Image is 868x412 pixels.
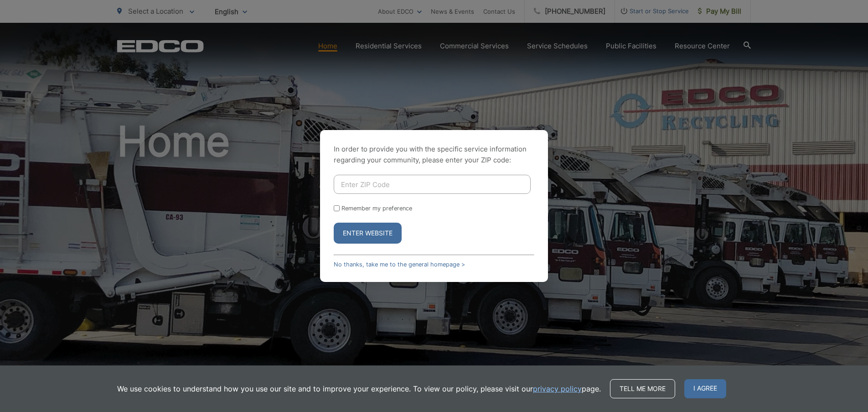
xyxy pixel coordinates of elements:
button: Enter Website [334,223,402,244]
a: Tell me more [610,379,675,398]
a: No thanks, take me to the general homepage > [334,261,465,268]
span: I agree [684,379,726,398]
a: privacy policy [533,383,582,394]
p: We use cookies to understand how you use our site and to improve your experience. To view our pol... [117,383,601,394]
input: Enter ZIP Code [334,175,531,194]
label: Remember my preference [341,205,412,212]
p: In order to provide you with the specific service information regarding your community, please en... [334,144,534,166]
